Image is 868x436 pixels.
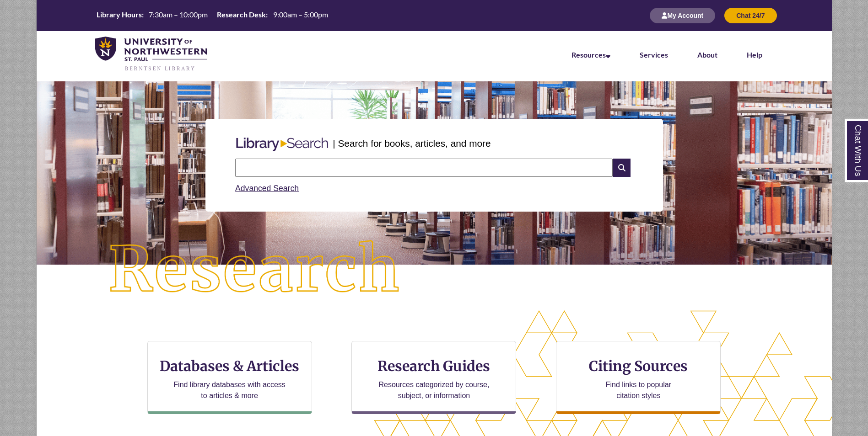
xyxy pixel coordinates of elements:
span: 9:00am – 5:00pm [273,10,328,19]
th: Library Hours: [93,10,145,20]
img: Libary Search [232,134,333,155]
th: Research Desk: [213,10,269,20]
a: About [697,50,717,59]
a: Help [747,50,762,59]
button: My Account [650,8,715,23]
a: Databases & Articles Find library databases with access to articles & more [147,341,312,414]
p: | Search for books, articles, and more [333,136,491,150]
a: Resources [571,50,610,59]
a: My Account [650,11,715,19]
a: Advanced Search [235,184,299,193]
p: Find links to popular citation styles [594,379,683,401]
a: Research Guides Resources categorized by course, subject, or information [351,341,516,414]
span: 7:30am – 10:00pm [149,10,208,19]
a: Chat 24/7 [724,11,776,19]
img: UNWSP Library Logo [95,37,207,72]
table: Hours Today [93,10,332,21]
p: Find library databases with access to articles & more [170,379,289,401]
button: Chat 24/7 [724,8,776,23]
a: Hours Today [93,10,332,22]
i: Search [613,159,630,177]
a: Citing Sources Find links to popular citation styles [556,341,721,414]
h3: Databases & Articles [155,357,304,375]
h3: Citing Sources [583,357,695,375]
p: Resources categorized by course, subject, or information [374,379,494,401]
h3: Research Guides [359,357,508,375]
img: Research [76,208,434,332]
a: Services [640,50,668,59]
